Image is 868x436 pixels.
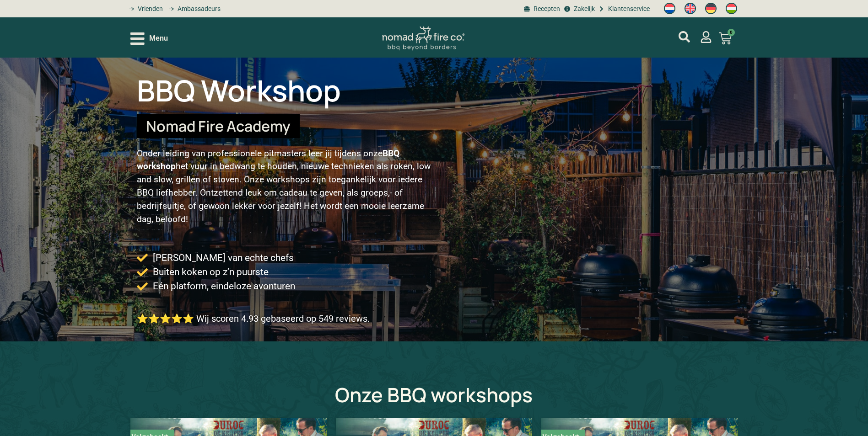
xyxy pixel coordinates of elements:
a: Switch to Duits [701,0,721,17]
a: grill bill vrienden [126,4,163,14]
a: Switch to Engels [680,0,701,17]
a: mijn account [700,31,712,43]
a: grill bill zakeljk [562,4,594,14]
div: Open/Close Menu [130,31,168,47]
span: Vrienden [135,4,163,14]
span: Ambassadeurs [175,4,221,14]
a: grill bill ambassadors [165,4,220,14]
span: Eén platform, eindeloze avonturen [151,279,295,293]
img: Duits [705,3,717,14]
span: [PERSON_NAME] van echte chefs [151,251,294,265]
a: grill bill klantenservice [597,4,650,14]
a: mijn account [679,31,690,43]
h1: BBQ Workshop [137,76,732,105]
img: Nederlands [664,3,675,14]
h2: Onze BBQ workshops [130,385,738,404]
span: Buiten koken op z’n puurste [151,265,269,279]
a: BBQ recepten [523,4,560,14]
span: Menu [149,33,168,44]
span: Zakelijk [571,4,595,14]
span: Recepten [531,4,560,14]
img: Hongaars [726,3,737,14]
p: Onder leiding van professionele pitmasters leer jij tijdens onze het vuur in bedwang te houden, n... [137,147,434,226]
span: Klantenservice [606,4,650,14]
p: ⭐⭐⭐⭐⭐ Wij scoren 4.93 gebaseerd op 549 reviews. [137,312,732,325]
a: Switch to Hongaars [721,0,742,17]
strong: BBQ workshop [137,148,399,172]
img: Engels [685,3,696,14]
a: 0 [708,27,743,50]
span: 0 [728,29,735,36]
img: Nomad Logo [382,27,464,51]
h2: Nomad Fire Academy [146,119,291,133]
